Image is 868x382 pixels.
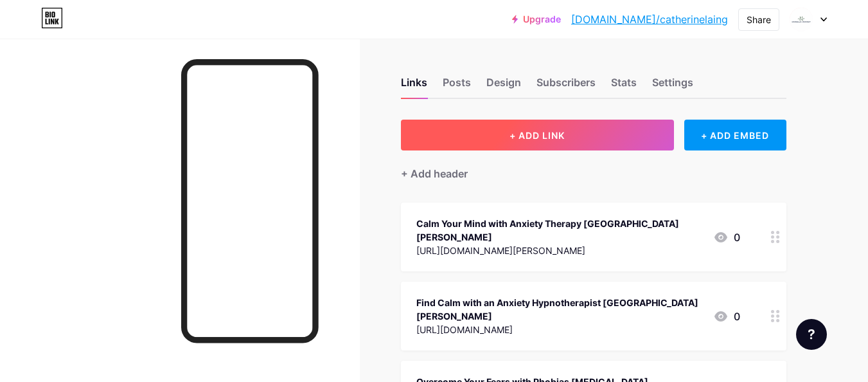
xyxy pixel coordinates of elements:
div: Design [486,75,521,98]
div: Settings [652,75,693,98]
div: 0 [713,309,740,324]
div: Subscribers [536,75,596,98]
div: Find Calm with an Anxiety Hypnotherapist [GEOGRAPHIC_DATA][PERSON_NAME] [416,296,703,323]
div: 0 [713,230,740,245]
span: + ADD LINK [509,130,565,141]
div: Links [401,75,427,98]
a: [DOMAIN_NAME]/catherinelaing [571,12,728,27]
div: [URL][DOMAIN_NAME][PERSON_NAME] [416,244,703,257]
div: [URL][DOMAIN_NAME] [416,323,703,336]
div: + Add header [401,166,468,181]
div: Stats [611,75,637,98]
img: catherinelaing [789,7,813,32]
div: Calm Your Mind with Anxiety Therapy [GEOGRAPHIC_DATA][PERSON_NAME] [416,217,703,244]
a: Upgrade [512,14,561,24]
div: Posts [443,75,471,98]
div: Share [747,13,771,26]
div: + ADD EMBED [684,120,786,150]
button: + ADD LINK [401,120,674,150]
